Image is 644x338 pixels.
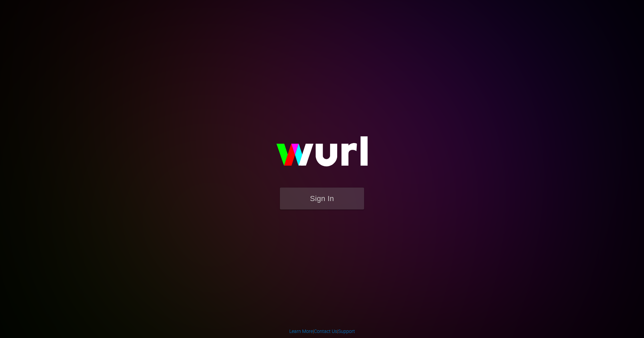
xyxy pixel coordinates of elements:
img: wurl-logo-on-black-223613ac3d8ba8fe6dc639794a292ebdb59501304c7dfd60c99c58986ef67473.svg [255,122,389,187]
a: Learn More [289,329,313,334]
button: Sign In [280,188,364,209]
a: Support [338,329,355,334]
div: | | [289,328,355,335]
a: Contact Us [314,329,337,334]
